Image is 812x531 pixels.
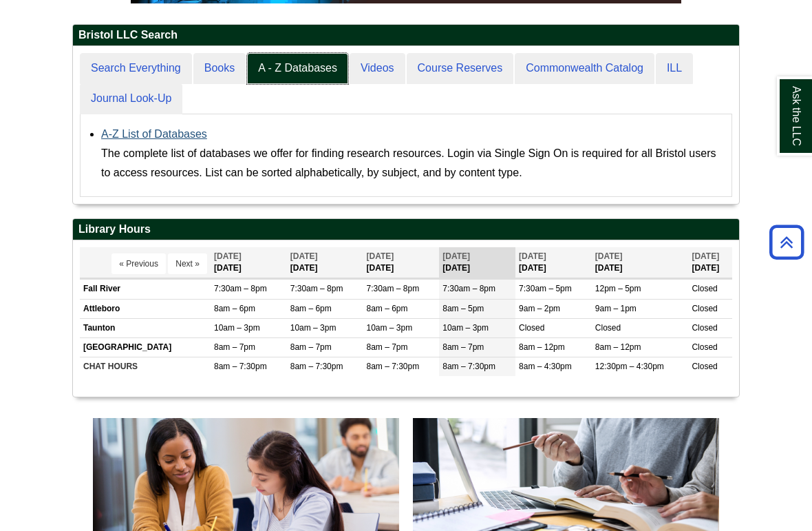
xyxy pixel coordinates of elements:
[247,53,348,84] a: A - Z Databases
[442,362,495,371] span: 8am – 7:30pm
[367,342,408,352] span: 8am – 7pm
[692,284,717,293] span: Closed
[442,304,484,313] span: 8am – 5pm
[290,284,343,293] span: 7:30am – 8pm
[363,247,440,278] th: [DATE]
[656,53,693,84] a: ILL
[80,83,182,114] a: Journal Look-Up
[595,323,621,333] span: Closed
[592,247,689,278] th: [DATE]
[214,251,242,261] span: [DATE]
[101,144,725,183] div: The complete list of databases we offer for finding research resources. Login via Single Sign On ...
[193,53,246,84] a: Books
[290,362,343,371] span: 8am – 7:30pm
[595,251,623,261] span: [DATE]
[407,53,514,84] a: Course Reserves
[80,357,211,376] td: CHAT HOURS
[80,299,211,318] td: Attleboro
[101,128,207,140] a: A-Z List of Databases
[290,323,336,333] span: 10am – 3pm
[73,25,739,46] h2: Bristol LLC Search
[519,342,565,352] span: 8am – 12pm
[442,342,484,352] span: 8am – 7pm
[439,247,515,278] th: [DATE]
[214,323,260,333] span: 10am – 3pm
[367,251,394,261] span: [DATE]
[692,251,719,261] span: [DATE]
[519,362,572,371] span: 8am – 4:30pm
[168,253,207,274] button: Next »
[595,362,664,371] span: 12:30pm – 4:30pm
[692,304,717,313] span: Closed
[515,247,592,278] th: [DATE]
[73,219,739,240] h2: Library Hours
[442,284,495,293] span: 7:30am – 8pm
[367,304,408,313] span: 8am – 6pm
[519,304,560,313] span: 9am – 2pm
[214,342,255,352] span: 8am – 7pm
[214,284,267,293] span: 7:30am – 8pm
[595,284,641,293] span: 12pm – 5pm
[692,362,717,371] span: Closed
[688,247,732,278] th: [DATE]
[80,318,211,337] td: Taunton
[80,53,192,84] a: Search Everything
[214,362,267,371] span: 8am – 7:30pm
[765,233,809,251] a: Back to Top
[692,342,717,352] span: Closed
[367,284,420,293] span: 7:30am – 8pm
[595,342,641,352] span: 8am – 12pm
[287,247,363,278] th: [DATE]
[111,253,166,274] button: « Previous
[519,284,572,293] span: 7:30am – 5pm
[350,53,405,84] a: Videos
[211,247,287,278] th: [DATE]
[515,53,654,84] a: Commonwealth Catalog
[367,323,413,333] span: 10am – 3pm
[367,362,420,371] span: 8am – 7:30pm
[595,304,637,313] span: 9am – 1pm
[442,323,489,333] span: 10am – 3pm
[692,323,717,333] span: Closed
[519,323,544,333] span: Closed
[519,251,546,261] span: [DATE]
[442,251,470,261] span: [DATE]
[290,304,332,313] span: 8am – 6pm
[290,251,318,261] span: [DATE]
[80,337,211,357] td: [GEOGRAPHIC_DATA]
[80,280,211,299] td: Fall River
[290,342,332,352] span: 8am – 7pm
[214,304,255,313] span: 8am – 6pm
